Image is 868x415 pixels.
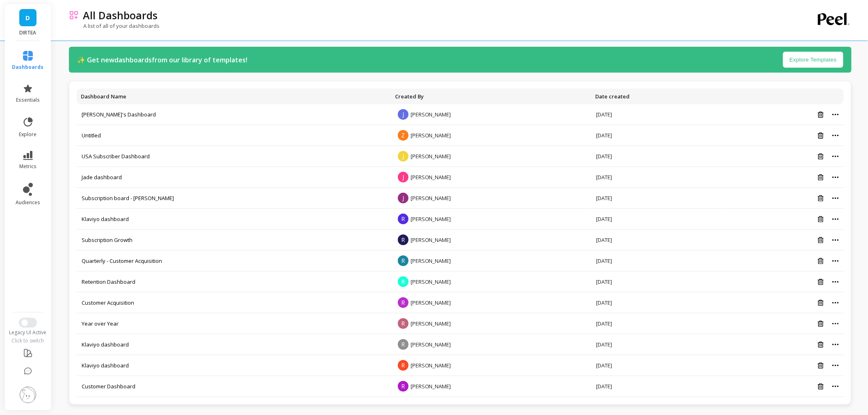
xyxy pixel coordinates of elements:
a: Year over Year [82,320,119,327]
th: Toggle SortBy [391,89,592,104]
span: [PERSON_NAME] [411,278,451,285]
a: Subscription Growth [82,236,132,244]
span: dashboards [12,64,44,71]
span: metrics [19,163,37,170]
span: R [398,297,409,308]
a: Subscription board - [PERSON_NAME] [82,194,174,202]
img: header icon [69,10,79,20]
a: [PERSON_NAME]'s Dashboard [82,111,156,118]
p: ✨ Get new dashboards from our library of templates! [77,55,247,65]
td: [DATE] [592,167,723,188]
span: [PERSON_NAME] [411,236,451,244]
span: J [398,109,409,120]
button: Switch to New UI [19,318,37,328]
p: A list of all of your dashboards [69,22,160,30]
span: D [26,13,30,23]
td: [DATE] [592,188,723,209]
td: [DATE] [592,146,723,167]
span: R [398,339,409,350]
p: DIRTEA [13,30,43,36]
div: Click to switch [4,337,52,344]
button: Explore Templates [783,52,843,68]
a: USA Subscriber Dashboard [82,153,150,160]
a: Retention Dashboard [82,278,135,285]
td: [DATE] [592,104,723,125]
td: [DATE] [592,251,723,271]
span: [PERSON_NAME] [411,111,451,118]
div: Legacy UI Active [4,329,52,336]
a: Untitled [82,132,101,139]
span: [PERSON_NAME] [411,362,451,369]
span: R [398,276,409,287]
th: Toggle SortBy [592,89,723,104]
span: [PERSON_NAME] [411,194,451,202]
span: explore [19,131,37,138]
span: R [398,255,409,266]
span: [PERSON_NAME] [411,341,451,348]
span: R [398,318,409,329]
img: profile picture [20,387,36,403]
a: Customer Acquisition [82,299,134,306]
span: [PERSON_NAME] [411,299,451,306]
td: [DATE] [592,292,723,313]
td: [DATE] [592,125,723,146]
span: J [398,172,409,182]
span: R [398,214,409,224]
td: [DATE] [592,313,723,334]
td: [DATE] [592,355,723,376]
th: Toggle SortBy [77,89,391,104]
span: essentials [16,97,40,103]
span: R [398,360,409,371]
td: [DATE] [592,334,723,355]
span: J [398,193,409,203]
span: R [398,381,409,392]
a: Klaviyo dashboard [82,341,129,348]
span: [PERSON_NAME] [411,132,451,139]
span: R [398,235,409,245]
td: [DATE] [592,376,723,397]
td: [DATE] [592,230,723,251]
span: [PERSON_NAME] [411,153,451,160]
span: [PERSON_NAME] [411,320,451,327]
span: [PERSON_NAME] [411,257,451,265]
a: Klaviyo dashboard [82,362,129,369]
a: Klaviyo dashboard [82,215,129,223]
p: All Dashboards [83,8,158,22]
a: Quarterly - Customer Acquisition [82,257,162,265]
span: J [398,151,409,162]
span: [PERSON_NAME] [411,383,451,390]
a: Jade dashboard [82,173,122,181]
span: Z [398,130,409,141]
a: Customer Dashboard [82,383,135,390]
span: audiences [16,199,40,206]
span: [PERSON_NAME] [411,173,451,181]
td: [DATE] [592,271,723,292]
span: [PERSON_NAME] [411,215,451,223]
td: [DATE] [592,209,723,230]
